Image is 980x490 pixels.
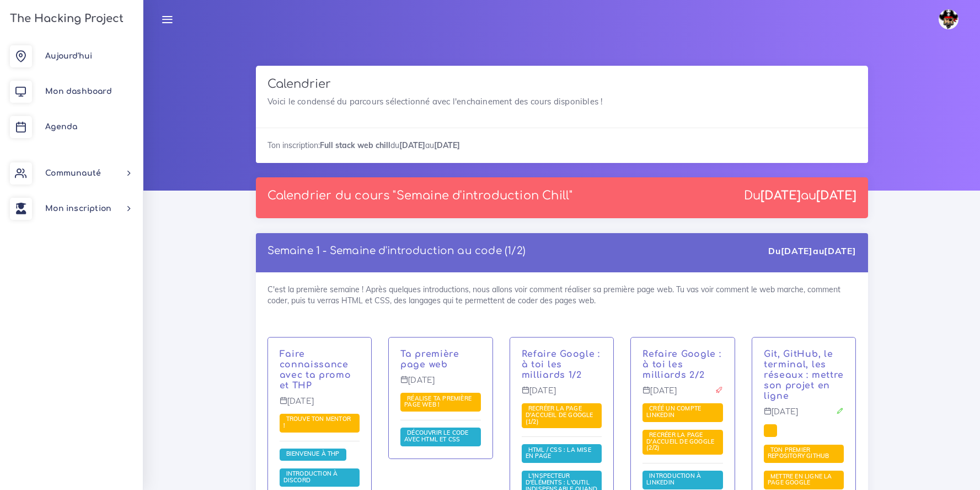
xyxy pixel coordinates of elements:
span: Communauté [45,169,101,177]
span: Salut à toi et bienvenue à The Hacking Project. Que tu sois avec nous pour 3 semaines, 12 semaine... [280,449,346,461]
a: Faire connaissance avec ta promo et THP [280,349,351,390]
span: Créé un compte LinkedIn [646,404,701,419]
strong: [DATE] [434,140,460,150]
span: Découvrir le code avec HTML et CSS [404,429,469,443]
a: Refaire Google : à toi les milliards 1/2 [522,349,600,380]
i: Projet à rendre ce jour-là [715,386,723,394]
a: Ta première page web [400,349,459,370]
span: Nous allons te demander de trouver la personne qui va t'aider à faire la formation dans les meill... [280,414,360,433]
span: Maintenant que tu sais faire des pages basiques, nous allons te montrer comment faire de la mise ... [522,444,602,463]
span: Mon dashboard [45,87,112,96]
strong: [DATE] [399,140,425,150]
a: Bienvenue à THP [283,450,342,458]
p: C'est l'heure de ton premier véritable projet ! Tu vas recréer la très célèbre page d'accueil de ... [522,349,602,380]
p: Aujourd'hui tu vas attaquer HTML et CSS et faire ta première page web. [400,349,481,370]
span: Utilise tout ce que tu as vu jusqu'à présent pour faire profiter à la terre entière de ton super ... [764,471,844,489]
span: Aujourd'hui [45,52,92,60]
span: Mon inscription [45,204,111,213]
strong: [DATE] [816,189,856,202]
span: L'intitulé du projet est simple, mais le projet sera plus dur qu'il n'y parait. [522,403,602,428]
a: Semaine 1 - Semaine d'introduction au code (1/2) [267,245,526,256]
a: Recréer la page d'accueil de Google (2/2) [646,431,714,452]
a: Introduction à Discord [283,470,338,484]
span: Bienvenue à THP [283,450,342,457]
i: Corrections cette journée là [836,407,844,415]
span: Dans ce projet, nous te demanderons de coder ta première page web. Ce sera l'occasion d'appliquer... [400,393,481,412]
span: Ton premier repository GitHub [768,446,832,460]
span: HTML / CSS : la mise en page [526,446,591,460]
p: [DATE] [522,386,602,404]
p: C'est l'heure de rendre ton premier véritable projet ! Demain est un jour de correction [642,349,723,380]
span: Recréer la page d'accueil de Google (1/2) [526,404,593,425]
p: [DATE] [280,397,360,414]
p: Calendrier du cours "Semaine d'introduction Chill" [267,189,573,203]
span: Dans ce projet, tu vas mettre en place un compte LinkedIn et le préparer pour ta future vie. [642,403,723,422]
p: Voici le condensé du parcours sélectionné avec l'enchainement des cours disponibles ! [267,95,856,108]
a: Créé un compte LinkedIn [646,405,701,419]
a: HTML / CSS : la mise en page [526,446,591,461]
a: Introduction à LinkedIn [646,472,701,487]
p: C'est le premier jour ! Après quelques introductions, nous verront comment réaliser ta première p... [280,349,360,391]
p: [DATE] [400,376,481,393]
span: Recréer la page d'accueil de Google (2/2) [646,431,714,451]
span: Trouve ton mentor ! [283,415,351,429]
a: Ton premier repository GitHub [768,446,832,461]
span: Cette ressource te donnera les bases pour comprendre LinkedIn, un puissant outil professionnel. [642,471,723,489]
span: Introduction à Discord [283,470,338,484]
a: Refaire Google : à toi les milliards 2/2 [642,349,721,380]
a: Trouve ton mentor ! [283,415,351,430]
span: L'intitulé du projet est simple, mais le projet sera plus dur qu'il n'y parait. [642,430,723,455]
p: C'est bien de coder, mais c'est encore mieux si toute la terre entière pouvait voir tes fantastiq... [764,349,844,401]
strong: [DATE] [781,245,813,256]
p: [DATE] [764,407,844,425]
span: Agenda [45,123,77,131]
div: Du au [768,245,856,257]
strong: [DATE] [824,245,856,256]
a: Mettre en ligne la page Google [768,472,832,487]
strong: Full stack web chill [320,140,390,150]
div: Ton inscription: du au [256,128,868,162]
a: Git, GitHub, le terminal, les réseaux : mettre son projet en ligne [764,349,844,401]
strong: [DATE] [761,189,801,202]
span: HTML et CSS permettent de réaliser une page web. Nous allons te montrer les bases qui te permettr... [400,428,481,446]
a: Découvrir le code avec HTML et CSS [404,429,469,444]
h3: The Hacking Project [7,13,124,25]
a: Réalise ta première page web ! [404,394,472,409]
span: Pour ce projet, nous allons te proposer d'utiliser ton terminal afin de faire marcher Git et GitH... [764,445,844,463]
p: [DATE] [642,386,723,404]
a: Recréer la page d'accueil de Google (1/2) [526,405,593,425]
img: avatar [939,9,958,29]
h3: Calendrier [267,77,856,91]
span: Pour cette session, nous allons utiliser Discord, un puissant outil de gestion de communauté. Nou... [280,468,360,487]
div: Du au [744,189,856,203]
